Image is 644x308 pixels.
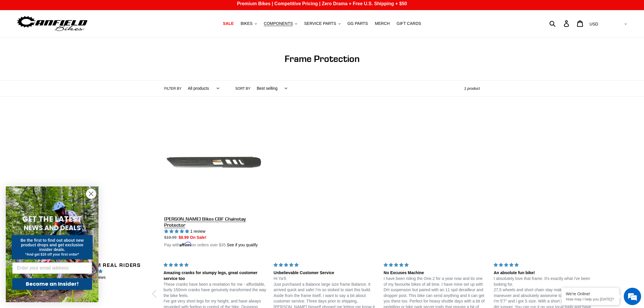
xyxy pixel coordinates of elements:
[12,278,92,290] button: Become an Insider!
[24,223,81,232] span: NEWS AND DEALS
[95,3,109,17] div: Minimize live chat window
[566,297,615,301] p: How may I help you today?
[301,20,343,27] button: SERVICE PARTS
[164,86,182,91] label: Filter by
[21,238,84,252] span: Be the first to find out about new product drops and get exclusive insider deals.
[384,270,487,276] div: No Excuses Machine
[285,53,360,64] span: Frame Protection
[464,86,480,91] span: 1 product
[164,262,267,268] div: 5 stars
[39,32,106,40] div: Chat with us now
[25,252,79,256] span: *And get $10 off your first order*
[235,86,250,91] label: Sort by
[238,20,260,27] button: BIKES
[261,20,300,27] button: COMPONENTS
[19,29,33,43] img: d_696896380_company_1647369064580_696896380
[552,17,567,30] input: Search
[22,214,82,224] span: GET THE LATEST
[264,21,293,26] span: COMPONENTS
[164,270,267,281] div: Amazing cranks for stumpy legs, great customer service too
[3,158,110,178] textarea: Type your message and hit 'Enter'
[394,20,424,27] a: GIFT CARDS
[274,270,377,276] div: Unbelievable Customer Service
[347,21,368,26] span: GG PARTS
[494,262,597,268] div: 5 stars
[223,21,234,26] span: SALE
[241,21,253,26] span: BIKES
[6,32,15,41] div: Navigation go back
[304,21,336,26] span: SERVICE PARTS
[274,262,377,268] div: 5 stars
[86,189,96,199] button: Close dialog
[12,262,92,274] input: Enter your email address
[384,262,487,268] div: 5 stars
[345,20,371,27] a: GG PARTS
[16,14,88,33] img: Canfield Bikes
[494,270,597,276] div: An absolute fun bike!
[220,20,237,27] a: SALE
[372,20,393,27] a: MERCH
[34,73,80,131] span: We're online!
[566,291,615,296] div: We're Online!
[397,21,421,26] span: GIFT CARDS
[375,21,390,26] span: MERCH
